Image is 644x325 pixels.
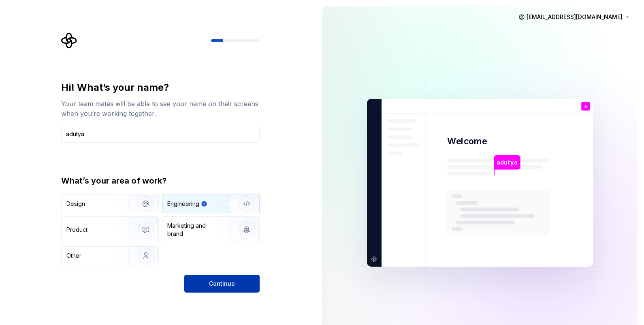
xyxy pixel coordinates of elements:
span: [EMAIL_ADDRESS][DOMAIN_NAME] [527,13,623,21]
p: a [584,104,586,109]
div: Other [66,252,81,260]
div: Product [66,226,87,234]
div: What’s your area of work? [61,175,260,186]
button: Continue [184,275,260,293]
div: Your team mates will be able to see your name on their screens when you’re working together. [61,99,260,118]
span: Continue [209,280,235,288]
button: [EMAIL_ADDRESS][DOMAIN_NAME] [515,10,634,24]
p: adutya [497,158,517,167]
div: Hi! What’s your name? [61,81,260,94]
div: Design [66,200,85,208]
div: Marketing and brand [167,222,222,238]
p: Welcome [447,135,487,147]
input: Han Solo [61,125,260,143]
svg: Supernova Logo [61,32,77,49]
div: Engineering [167,200,199,208]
